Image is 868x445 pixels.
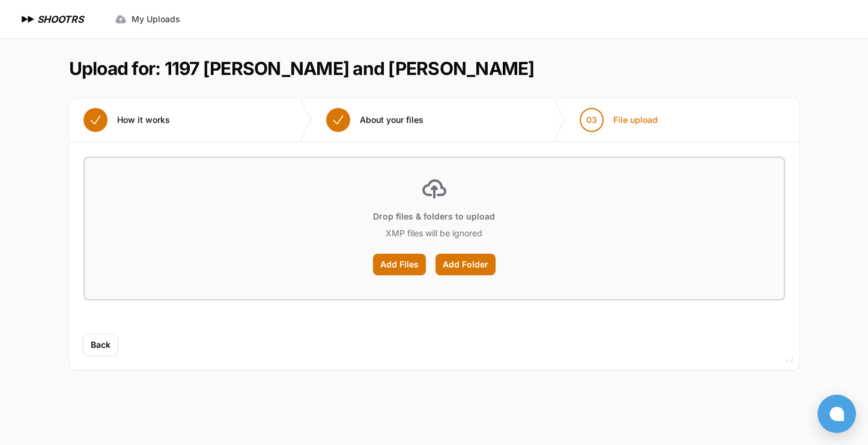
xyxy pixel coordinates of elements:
[19,12,37,26] img: SHOOTRS
[360,114,423,126] span: About your files
[373,254,426,275] label: Add Files
[373,211,495,222] p: Drop files & folders to upload
[436,254,496,275] label: Add Folder
[83,334,118,356] button: Back
[37,12,83,26] h1: SHOOTRS
[108,8,187,30] a: My Uploads
[586,114,597,126] span: 03
[785,353,794,367] div: v2
[69,98,184,142] button: How it works
[117,114,170,126] span: How it works
[613,114,658,126] span: File upload
[132,13,180,25] span: My Uploads
[565,98,672,142] button: 03 File upload
[818,395,856,433] button: Open chat window
[312,98,438,142] button: About your files
[69,58,535,79] h1: Upload for: 1197 [PERSON_NAME] and [PERSON_NAME]
[386,227,482,239] p: XMP files will be ignored
[91,339,111,351] span: Back
[19,12,83,26] a: SHOOTRS SHOOTRS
